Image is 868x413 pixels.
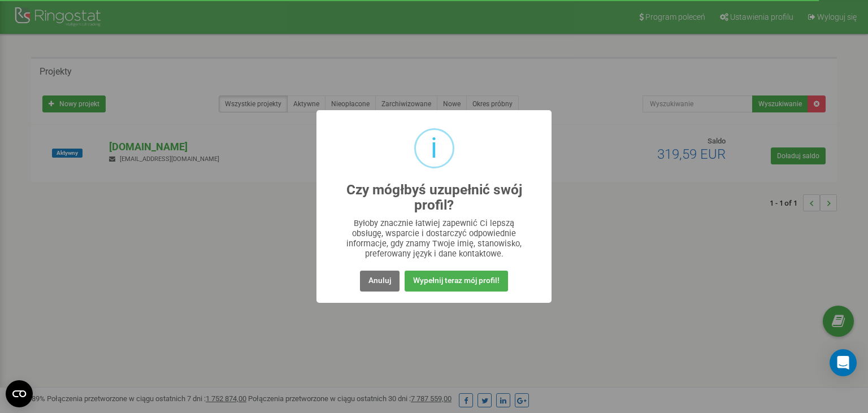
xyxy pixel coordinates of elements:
[339,218,530,259] div: Byłoby znacznie łatwiej zapewnić Ci lepszą obsługę, wsparcie i dostarczyć odpowiednie informacje,...
[360,271,400,292] button: Anuluj
[431,130,437,167] div: i
[830,349,857,376] div: Open Intercom Messenger
[405,271,508,292] button: Wypełnij teraz mój profil!
[6,380,33,407] button: Open CMP widget
[339,182,530,213] h2: Czy mógłbyś uzupełnić swój profil?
